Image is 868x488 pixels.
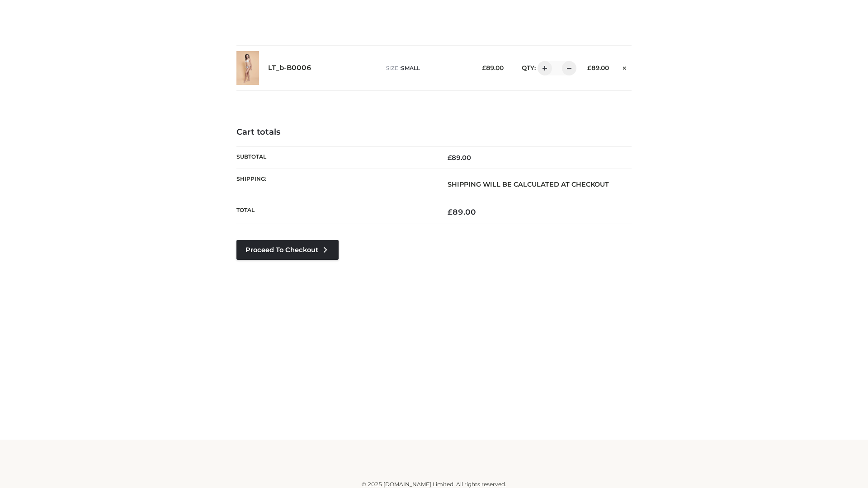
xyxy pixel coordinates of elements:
[618,61,632,73] a: Remove this item
[448,154,471,162] bdi: 89.00
[236,51,259,85] img: LT_b-B0006 - SMALL
[448,207,476,216] bdi: 89.00
[482,64,486,71] span: £
[587,64,609,71] bdi: 89.00
[386,64,468,72] p: size :
[448,207,453,216] span: £
[448,180,609,188] strong: Shipping will be calculated at checkout
[401,65,420,71] span: SMALL
[236,127,632,137] h4: Cart totals
[236,240,339,260] a: Proceed to Checkout
[236,146,434,169] th: Subtotal
[587,64,591,71] span: £
[448,154,452,162] span: £
[236,200,434,224] th: Total
[268,64,311,72] a: LT_b-B0006
[482,64,504,71] bdi: 89.00
[513,61,573,75] div: QTY:
[236,169,434,200] th: Shipping:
